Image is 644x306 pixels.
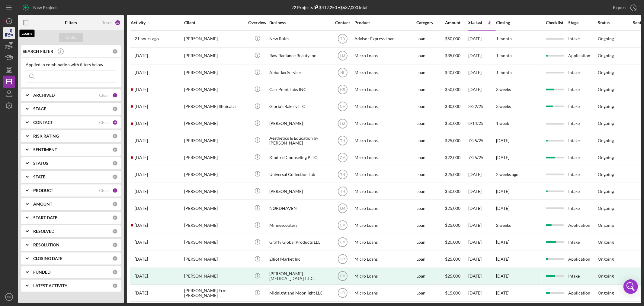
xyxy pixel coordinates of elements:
[598,121,614,126] div: Ongoing
[115,20,121,26] div: 22
[445,20,468,25] div: Amount
[112,242,118,248] div: 0
[99,188,109,193] div: Clear
[354,116,415,132] div: Micro Loans
[496,155,509,160] time: [DATE]
[33,106,46,111] b: STAGE
[135,291,148,295] time: 2025-04-29 21:07
[468,200,495,216] div: [DATE]
[568,116,597,132] div: Intake
[416,132,444,148] div: Loan
[568,183,597,199] div: Intake
[598,257,614,262] div: Ongoing
[416,268,444,284] div: Loan
[445,36,460,41] span: $50,000
[445,239,460,245] span: $20,000
[340,274,345,278] text: CM
[269,82,330,98] div: CarePoint Labs INC
[112,93,118,98] div: 1
[598,36,614,41] div: Ongoing
[184,268,245,284] div: [PERSON_NAME]
[445,104,460,109] span: $30,000
[112,215,118,220] div: 0
[184,149,245,165] div: [PERSON_NAME]
[496,121,509,126] time: 1 week
[416,166,444,182] div: Loan
[33,270,50,275] b: FUNDED
[112,174,118,180] div: 0
[416,31,444,47] div: Loan
[340,105,345,109] text: NM
[269,200,330,216] div: NØRDHAVEN
[269,20,330,25] div: Business
[468,251,495,267] div: [DATE]
[135,70,148,75] time: 2025-09-09 18:15
[112,269,118,275] div: 0
[416,251,444,267] div: Loan
[135,206,148,211] time: 2025-06-11 17:13
[269,65,330,81] div: Abba Tax Service
[445,87,460,92] span: $50,000
[416,20,444,25] div: Category
[496,53,512,58] time: 1 month
[269,285,330,301] div: Midnight and Moonlight LLC
[101,20,112,25] div: Reset
[33,283,67,288] b: LATEST ACTIVITY
[65,20,77,25] b: Filters
[33,120,53,125] b: CONTACT
[340,88,345,92] text: HB
[445,256,460,262] span: $25,000
[246,20,269,25] div: Overview
[445,268,468,284] div: $25,000
[112,256,118,261] div: 0
[445,290,460,295] span: $15,000
[354,99,415,115] div: Micro Loans
[468,132,495,148] div: 7/25/25
[33,134,59,138] b: RISK RATING
[568,99,597,115] div: Intake
[468,48,495,64] div: [DATE]
[354,251,415,267] div: Micro Loans
[598,87,614,92] div: Ongoing
[112,201,118,207] div: 0
[613,2,626,14] div: Export
[468,65,495,81] div: [DATE]
[354,149,415,165] div: Micro Loans
[269,234,330,250] div: Graffy Global Products LLC
[7,295,11,299] text: MK
[468,183,495,199] div: [DATE]
[568,251,597,267] div: Application
[468,82,495,98] div: [DATE]
[354,200,415,216] div: Micro Loans
[416,217,444,233] div: Loan
[33,202,52,207] b: AMOUNT
[331,20,354,25] div: Contact
[135,121,148,126] time: 2025-08-15 01:32
[340,240,345,245] text: CM
[445,172,460,177] span: $25,000
[354,166,415,182] div: Micro Loans
[445,155,460,160] span: $22,000
[33,215,57,220] b: START DATE
[99,93,109,98] div: Clear
[445,206,460,211] span: $25,000
[598,70,614,75] div: Ongoing
[269,268,330,284] div: [PERSON_NAME] [MEDICAL_DATA] L.L.C.
[496,104,511,109] time: 3 weeks
[598,274,614,278] div: Ongoing
[354,48,415,64] div: Micro Loans
[468,217,495,233] div: [DATE]
[468,234,495,250] div: [DATE]
[340,155,345,160] text: CM
[112,188,118,193] div: 2
[445,121,460,126] span: $50,000
[568,132,597,148] div: Intake
[445,53,460,58] span: $35,000
[496,20,541,25] div: Closing
[340,291,345,295] text: LR
[416,82,444,98] div: Loan
[598,20,627,25] div: Status
[607,2,641,14] button: Export
[269,99,330,115] div: Gloria's Bakery LLC
[468,99,495,115] div: 8/22/25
